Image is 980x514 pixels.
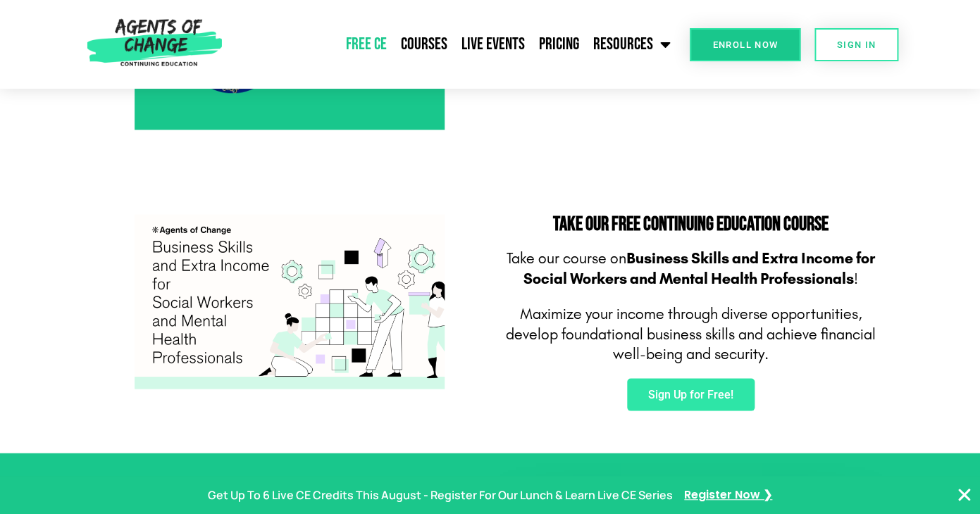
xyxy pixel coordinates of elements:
[837,40,876,49] span: SIGN IN
[613,325,876,363] span: chieve financial well-being and security.
[497,248,885,288] p: Take our course on !
[712,40,778,49] span: Enroll Now
[586,27,678,62] a: Resources
[690,28,800,61] a: Enroll Now
[454,27,532,62] a: Live Events
[208,485,673,506] p: Get Up To 6 Live CE Credits This August - Register For Our Lunch & Learn Live CE Series
[648,389,733,400] span: Sign Up for Free!
[394,27,454,62] a: Courses
[956,487,973,503] button: Close Banner
[627,378,755,410] a: Sign Up for Free!
[684,485,772,506] a: Register Now ❯
[532,27,586,62] a: Pricing
[514,325,775,343] span: evelop foundational business skills and a
[497,214,885,234] h2: Take Our FREE Continuing Education Course
[523,249,875,287] b: Business Skills and Extra Income for Social Workers and Mental Health Professionals
[497,303,885,364] p: Maximize your income through diverse opportunities, d
[339,27,394,62] a: Free CE
[814,28,899,61] a: SIGN IN
[228,27,678,62] nav: Menu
